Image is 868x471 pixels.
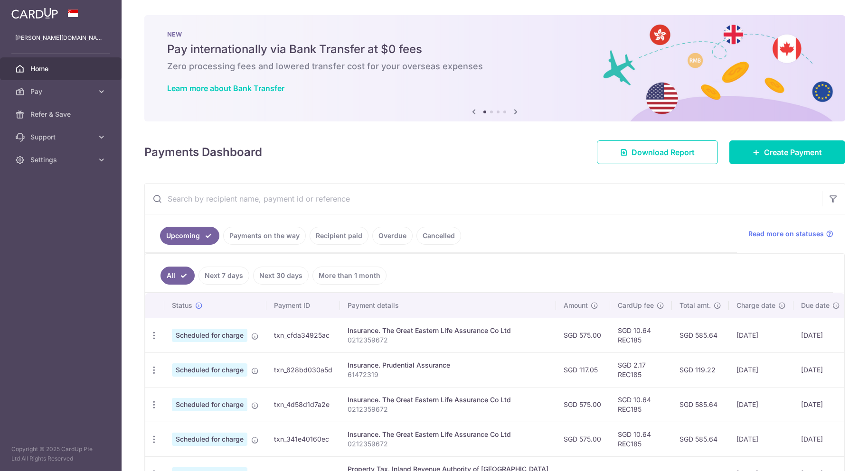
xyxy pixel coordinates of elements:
a: Read more on statuses [748,229,833,239]
td: SGD 585.64 [672,318,729,352]
a: More than 1 month [312,267,387,285]
a: Overdue [372,227,413,245]
a: Payments on the way [223,227,306,245]
div: Insurance. The Great Eastern Life Assurance Co Ltd [348,430,548,439]
input: Search by recipient name, payment id or reference [145,184,822,214]
td: [DATE] [793,318,848,352]
p: [PERSON_NAME][DOMAIN_NAME][EMAIL_ADDRESS][DOMAIN_NAME] [15,33,106,43]
td: [DATE] [729,318,793,352]
a: Recipient paid [310,227,368,245]
span: Create Payment [764,147,822,158]
span: Total amt. [679,301,711,310]
div: Insurance. The Great Eastern Life Assurance Co Ltd [348,326,548,335]
p: 0212359672 [348,405,548,414]
td: [DATE] [729,387,793,422]
td: txn_cfda34925ac [266,318,340,352]
td: SGD 575.00 [556,387,610,422]
td: SGD 117.05 [556,352,610,387]
td: txn_628bd030a5d [266,352,340,387]
p: 0212359672 [348,335,548,345]
span: Refer & Save [30,110,93,119]
td: SGD 10.64 REC185 [610,422,672,456]
h5: Pay internationally via Bank Transfer at $0 fees [167,42,822,57]
span: Read more on statuses [748,229,824,239]
h4: Payments Dashboard [144,144,262,161]
span: Status [172,301,192,310]
p: NEW [167,30,822,38]
td: [DATE] [793,352,848,387]
span: Scheduled for charge [172,433,247,446]
span: Settings [30,155,93,165]
td: SGD 10.64 REC185 [610,318,672,352]
span: Pay [30,87,93,96]
td: txn_4d58d1d7a2e [266,387,340,422]
span: Due date [801,301,830,310]
span: Scheduled for charge [172,329,247,342]
td: [DATE] [793,387,848,422]
span: Scheduled for charge [172,363,247,377]
a: Download Report [597,140,718,164]
p: 0212359672 [348,439,548,449]
td: SGD 10.64 REC185 [610,387,672,422]
img: Bank transfer banner [144,15,845,121]
img: CardUp [11,8,58,19]
th: Payment details [340,293,556,318]
span: Home [30,64,93,74]
span: Amount [564,301,588,310]
a: Create Payment [729,140,845,164]
th: Payment ID [266,293,340,318]
div: Insurance. Prudential Assurance [348,360,548,370]
a: Learn more about Bank Transfer [167,83,284,93]
span: Charge date [736,301,775,310]
a: Next 7 days [198,267,249,285]
h6: Zero processing fees and lowered transfer cost for your overseas expenses [167,61,822,72]
td: SGD 119.22 [672,352,729,387]
div: Insurance. The Great Eastern Life Assurance Co Ltd [348,395,548,405]
p: 61472319 [348,370,548,379]
td: SGD 575.00 [556,422,610,456]
span: Scheduled for charge [172,398,247,411]
td: [DATE] [729,352,793,387]
td: txn_341e40160ec [266,422,340,456]
a: Cancelled [416,227,461,245]
td: [DATE] [729,422,793,456]
a: Upcoming [160,227,219,245]
span: CardUp fee [618,301,654,310]
a: Next 30 days [253,267,309,285]
td: [DATE] [793,422,848,456]
td: SGD 2.17 REC185 [610,352,672,387]
span: Support [30,132,93,142]
a: All [160,267,195,285]
td: SGD 575.00 [556,318,610,352]
td: SGD 585.64 [672,422,729,456]
span: Download Report [632,147,695,158]
td: SGD 585.64 [672,387,729,422]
